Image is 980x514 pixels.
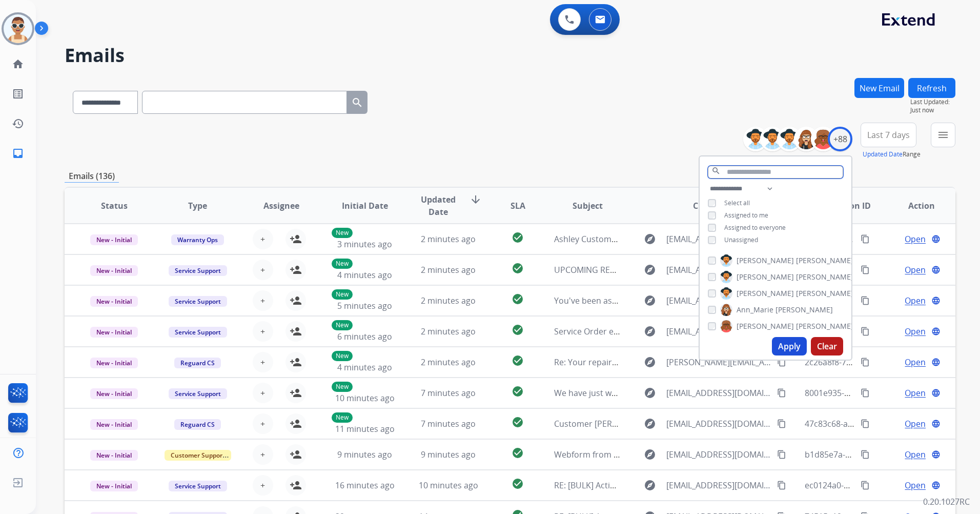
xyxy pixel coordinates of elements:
span: 7 minutes ago [421,387,476,399]
p: New [332,382,353,392]
mat-icon: check_circle [512,478,524,490]
span: [EMAIL_ADDRESS][DOMAIN_NAME] [666,264,771,276]
p: New [332,351,353,361]
mat-icon: person_add [290,264,302,276]
button: Refresh [908,78,955,98]
mat-icon: language [931,419,941,428]
span: New - Initial [90,419,138,430]
p: Emails (136) [65,170,119,183]
span: b1d85e7a-22f1-4a8a-9a8e-807c6f15be8f [805,449,957,460]
th: Action [872,188,955,224]
mat-icon: person_add [290,418,302,430]
span: 2 minutes ago [421,295,476,306]
span: Open [905,387,926,399]
mat-icon: explore [644,479,656,491]
mat-icon: search [351,96,363,109]
span: 2 minutes ago [421,233,476,245]
span: + [260,294,265,307]
span: + [260,325,265,338]
mat-icon: language [931,296,941,305]
span: [PERSON_NAME] [737,288,794,299]
span: 2 minutes ago [421,326,476,337]
span: 2 minutes ago [421,264,476,275]
mat-icon: language [931,388,941,398]
div: +88 [828,127,852,151]
mat-icon: person_add [290,233,302,245]
p: New [332,259,353,269]
span: [PERSON_NAME] [737,255,794,266]
span: We have just what you’re looking for... [554,387,700,399]
span: Open [905,233,926,245]
span: Initial Date [342,200,388,212]
mat-icon: inbox [12,147,24,160]
span: Webform from [EMAIL_ADDRESS][DOMAIN_NAME] on [DATE] [554,449,786,460]
span: [PERSON_NAME] [796,272,853,282]
span: ec0124a0-5af8-46c3-8165-aab131d1ea05 [805,480,961,491]
mat-icon: content_copy [861,481,870,490]
span: Assignee [263,200,299,212]
button: + [253,444,273,465]
mat-icon: content_copy [861,327,870,336]
span: Range [863,150,921,159]
mat-icon: language [931,358,941,367]
span: New - Initial [90,481,138,491]
mat-icon: content_copy [777,358,786,367]
button: Clear [811,337,843,355]
span: 11 minutes ago [335,423,395,434]
span: Service Support [169,265,227,276]
mat-icon: content_copy [777,481,786,490]
span: [PERSON_NAME] [796,288,853,299]
button: Updated Date [863,150,903,159]
span: [EMAIL_ADDRESS][DOMAIN_NAME] [666,448,771,461]
button: + [253,413,273,434]
span: SLA [511,200,525,212]
span: Select all [724,199,750,207]
mat-icon: language [931,450,941,459]
span: 9 minutes ago [421,449,476,460]
span: + [260,264,265,276]
span: 47c83c68-aadf-4b13-ac76-6058f3d3a088 [805,418,958,429]
span: 7 minutes ago [421,418,476,429]
span: 2c26a8f8-7e8e-4e1c-94cc-e4755764d8ea [805,357,959,368]
span: Ashley Customer Care | Copy of Invoice for [PERSON_NAME] [ thread::plWbGLw0DT6qWhW3ArmdqDk:: ] [554,233,955,245]
span: Last 7 days [867,133,910,137]
span: Assigned to me [724,211,768,220]
mat-icon: content_copy [861,265,870,274]
h2: Emails [65,45,955,66]
span: Reguard CS [174,358,221,368]
span: [EMAIL_ADDRESS][DOMAIN_NAME] [666,233,771,245]
span: Reguard CS [174,419,221,430]
mat-icon: content_copy [861,234,870,244]
p: New [332,228,353,238]
span: 3 minutes ago [337,239,392,250]
span: Open [905,356,926,368]
mat-icon: check_circle [512,262,524,274]
mat-icon: explore [644,294,656,307]
span: New - Initial [90,265,138,276]
span: Just now [910,106,955,114]
span: [PERSON_NAME] [775,305,833,315]
span: Unassigned [724,235,758,244]
button: + [253,290,273,311]
span: [PERSON_NAME] [796,255,853,266]
span: + [260,448,265,461]
span: + [260,479,265,491]
span: 4 minutes ago [337,269,392,281]
mat-icon: check_circle [512,324,524,336]
mat-icon: home [12,58,24,70]
mat-icon: person_add [290,325,302,338]
span: [PERSON_NAME] [737,321,794,331]
span: + [260,233,265,245]
span: Customer [PERSON_NAME] | SO# 1400379890 | Proof of purchase of Protection [554,418,862,429]
span: New - Initial [90,358,138,368]
span: + [260,418,265,430]
mat-icon: content_copy [861,296,870,305]
p: 0.20.1027RC [923,496,970,508]
mat-icon: explore [644,387,656,399]
span: New - Initial [90,450,138,461]
mat-icon: language [931,265,941,274]
mat-icon: content_copy [861,419,870,428]
span: You've been assigned a new service order: d31ff0cc-ed59-471f-81b1-0b54c41a4fd1 [554,295,871,306]
span: 6 minutes ago [337,331,392,342]
span: Service Support [169,481,227,491]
